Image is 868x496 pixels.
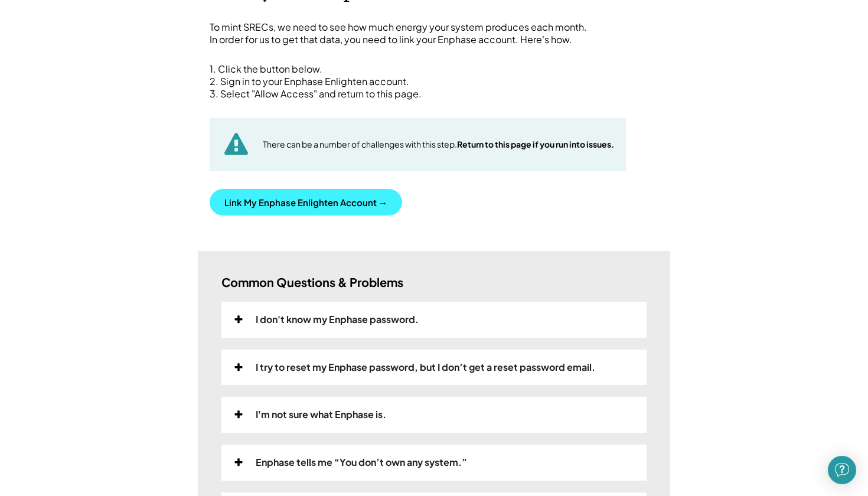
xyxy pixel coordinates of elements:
div: There can be a number of challenges with this step. [263,139,614,151]
button: Link My Enphase Enlighten Account → [210,189,402,216]
div: 1. Click the button below. 2. Sign in to your Enphase Enlighten account. 3. Select "Allow Access"... [210,63,658,100]
div: To mint SRECs, we need to see how much energy your system produces each month. In order for us to... [210,21,658,46]
div: Open Intercom Messenger [828,456,856,484]
div: I don't know my Enphase password. [256,314,419,326]
div: I'm not sure what Enphase is. [256,409,386,421]
h3: Common Questions & Problems [221,275,403,290]
div: I try to reset my Enphase password, but I don’t get a reset password email. [256,361,595,374]
div: Enphase tells me “You don’t own any system.” [256,456,467,469]
strong: Return to this page if you run into issues. [457,139,614,149]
